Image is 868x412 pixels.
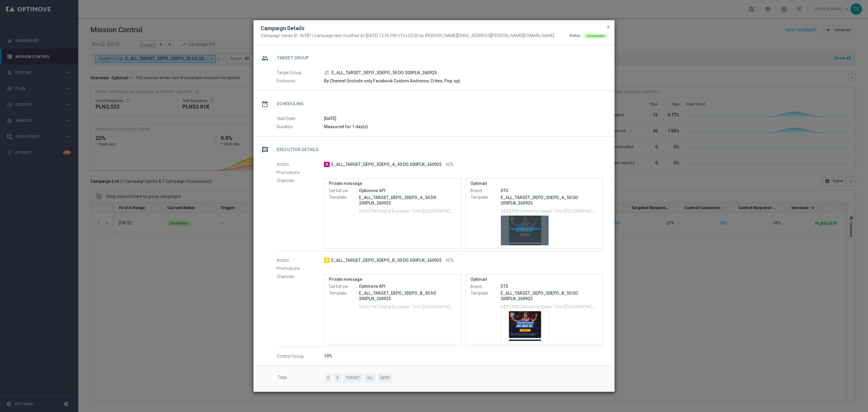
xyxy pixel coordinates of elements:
[277,116,324,122] label: Start Date
[277,147,319,153] h2: Execution Details
[344,373,362,383] span: TARGET
[501,303,598,309] p: 04:02 PM Central European Time ([GEOGRAPHIC_DATA]) (UTC +02:00)
[470,181,598,186] label: Optimail
[277,178,324,184] label: Channels
[324,78,603,84] div: By Channel (Include only Facebook Custom Audience, Criteo, Pop-up)
[606,24,611,29] span: close
[277,274,324,280] label: Channels
[277,101,303,107] h2: Scheduling
[501,283,598,289] div: STS
[334,373,341,383] span: E
[470,290,501,296] label: Template
[324,116,603,122] div: [DATE]
[325,373,332,383] span: E
[470,188,501,194] label: Brand
[359,303,456,309] p: 04:02 PM Central European Time ([GEOGRAPHIC_DATA]) (UTC +02:00)
[331,258,442,263] span: E_ALL_TARGET_DEPO_3DEPO_B_50 DO 200PLN_260925
[329,195,359,200] label: Template
[501,215,549,246] button: Template preview
[445,162,454,167] span: 45%
[324,124,603,130] div: Measured for 1 day(s)
[329,188,359,194] label: Get list via
[359,290,456,301] p: E_ALL_TARGET_DEPO_3DEPO_B_50 DO 200PLN_260925
[277,55,309,61] h2: Target Group
[331,162,442,167] span: E_ALL_TARGET_DEPO_3DEPO_A_50 DO 200PLN_260925
[277,266,324,271] label: Promotions
[329,290,359,296] label: Template
[278,373,325,383] label: Tags
[332,70,437,76] span: E_ALL_TARGET_DEPO_3DEPO_50 DO 200PLN_260925
[277,78,324,84] label: Exclusion
[501,188,598,194] div: STS
[324,70,329,75] i: launch
[324,258,330,263] span: B
[470,284,501,289] label: Brand
[365,373,376,383] span: ALL
[470,277,598,282] label: Optimail
[277,258,324,263] label: Action
[324,353,603,359] div: 10%
[583,33,607,38] colored-tag: Completed
[277,70,324,76] label: Target Group
[501,208,598,214] p: 04:02 PM Central European Time (Warsaw) (UTC +02:00)
[277,170,324,176] label: Promotions
[359,208,456,214] p: 04:02 PM Central European Time ([GEOGRAPHIC_DATA]) (UTC +02:00)
[501,195,598,206] p: E_ALL_TARGET_DEPO_3DEPO_A_50 DO 200PLN_260925
[569,33,581,39] div: Status:
[259,99,270,109] i: date_range
[277,162,324,167] label: Action
[261,25,304,32] h2: Campaign Details
[261,33,554,39] span: Campaign Series ID: 36387 | Campaign last modified on [DATE] 12:55 PM UTC+02:00 by [PERSON_NAME][...
[324,162,330,167] span: A
[587,34,604,38] span: Completed
[501,290,598,301] p: E_ALL_TARGET_DEPO_3DEPO_B_50 DO 200PLN_260925
[470,195,501,200] label: Template
[259,53,270,64] i: group
[501,216,549,245] div: Template preview
[329,284,359,289] label: Get list via
[324,70,329,76] a: launch
[359,188,456,194] div: Optimove API
[329,277,456,282] label: Private message
[378,373,392,383] span: DEPO
[445,258,454,263] span: 45%
[359,283,456,289] div: Optimove API
[277,124,324,130] label: Duration
[259,144,270,155] i: message
[277,353,324,359] label: Control Group
[359,195,456,206] p: E_ALL_TARGET_DEPO_3DEPO_A_50 DO 200PLN_260925
[329,181,456,186] label: Private message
